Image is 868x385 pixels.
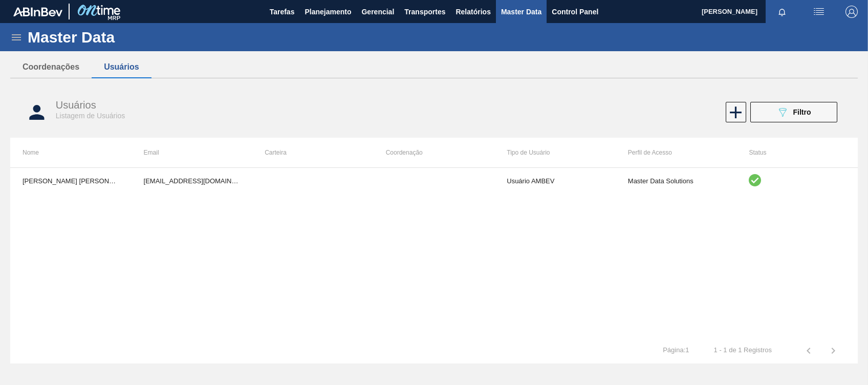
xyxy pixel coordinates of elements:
span: Transportes [404,6,445,18]
button: Usuários [92,56,151,78]
span: Planejamento [305,6,351,18]
button: Notificações [766,5,798,19]
button: Coordenações [10,56,92,78]
td: [PERSON_NAME] [PERSON_NAME] [10,168,132,194]
td: [EMAIL_ADDRESS][DOMAIN_NAME] [132,168,253,194]
td: Página : 1 [650,338,701,354]
button: Filtro [750,102,837,122]
th: Coordenação [374,138,495,167]
td: Master Data Solutions [616,168,737,194]
th: Status [736,138,858,167]
img: TNhmsLtSVTkK8tSr43FrP2fwEKptu5GPRR3wAAAABJRU5ErkJggg== [13,7,62,16]
img: userActions [813,6,825,18]
img: Logout [845,6,858,18]
span: Relatórios [455,6,490,18]
div: Usuário Ativo [749,174,845,188]
span: Control Panel [552,6,598,18]
span: Gerencial [361,6,394,18]
span: Master Data [501,6,541,18]
th: Carteira [252,138,374,167]
th: Tipo de Usuário [494,138,616,167]
th: Nome [10,138,132,167]
td: Usuário AMBEV [494,168,616,194]
th: Perfil de Acesso [616,138,737,167]
h1: Master Data [28,31,209,43]
span: Usuários [56,99,96,111]
div: Novo Usuário [725,102,745,122]
span: Filtro [793,108,811,116]
span: Listagem de Usuários [56,112,125,120]
span: Tarefas [270,6,295,18]
div: Filtrar Usuário [745,102,842,122]
td: 1 - 1 de 1 Registros [702,338,784,354]
th: Email [132,138,253,167]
